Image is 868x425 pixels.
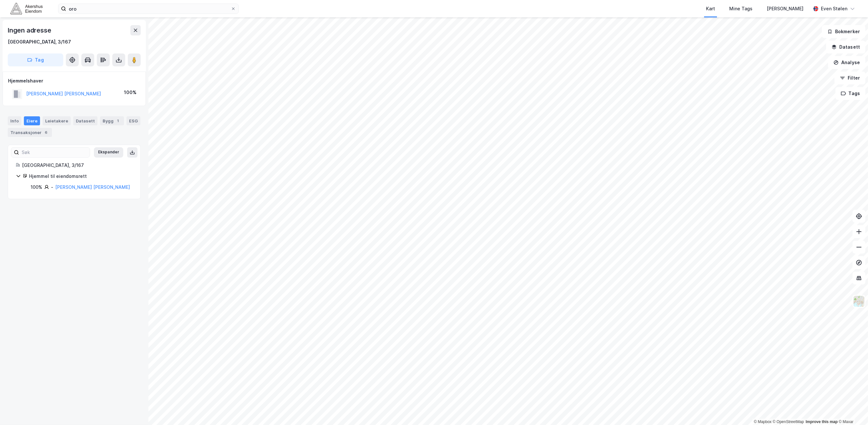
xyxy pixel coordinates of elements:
button: Tag [8,53,63,66]
button: Analyse [828,56,865,69]
div: Bygg [100,116,124,125]
a: [PERSON_NAME] [PERSON_NAME] [55,184,130,190]
div: 1 [115,118,121,124]
div: Ingen adresse [8,25,52,35]
div: [PERSON_NAME] [767,5,803,13]
a: OpenStreetMap [773,420,804,424]
button: Datasett [826,41,865,53]
input: Søk på adresse, matrikkel, gårdeiere, leietakere eller personer [66,4,231,14]
div: Hjemmelshaver [8,77,140,85]
button: Filter [834,72,865,84]
button: Tags [835,87,865,100]
input: Søk [19,148,90,157]
div: 100% [124,89,136,96]
div: Hjemmel til eiendomsrett [29,172,133,180]
div: [GEOGRAPHIC_DATA], 3/167 [22,161,133,169]
a: Improve this map [806,420,838,424]
div: Eiere [24,116,40,125]
div: ESG [126,116,140,125]
div: Mine Tags [729,5,752,13]
div: 100% [31,183,42,191]
div: Datasett [73,116,97,125]
div: - [51,183,53,191]
div: 6 [43,129,49,136]
img: akershus-eiendom-logo.9091f326c980b4bce74ccdd9f866810c.svg [10,3,43,14]
div: Kontrollprogram for chat [836,394,868,425]
div: Even Stølen [821,5,847,13]
div: Transaksjoner [8,128,52,137]
iframe: Chat Widget [836,394,868,425]
button: Bokmerker [822,25,865,38]
button: Ekspander [94,147,123,158]
div: Kart [706,5,715,13]
div: Info [8,116,21,125]
div: Leietakere [43,116,71,125]
img: Z [853,295,865,307]
a: Mapbox [754,420,772,424]
div: [GEOGRAPHIC_DATA], 3/167 [8,38,71,46]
